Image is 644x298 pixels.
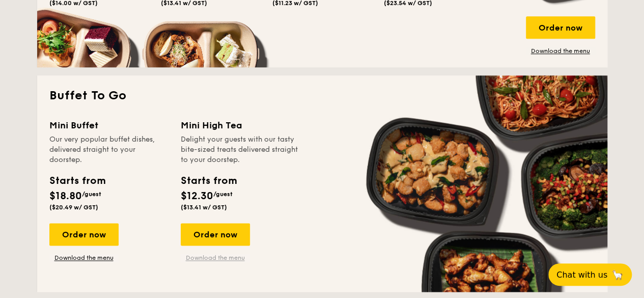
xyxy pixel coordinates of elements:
span: ($20.49 w/ GST) [49,204,98,211]
div: Order now [49,223,119,246]
div: Mini High Tea [181,118,300,132]
button: Chat with us🦙 [548,263,632,286]
span: /guest [213,191,233,198]
div: Our very popular buffet dishes, delivered straight to your doorstep. [49,134,169,165]
span: Chat with us [556,270,607,280]
a: Download the menu [49,254,119,262]
span: $12.30 [181,190,213,202]
span: /guest [82,191,101,198]
h2: Buffet To Go [49,88,595,104]
span: $18.80 [49,190,82,202]
div: Delight your guests with our tasty bite-sized treats delivered straight to your doorstep. [181,134,300,165]
div: Order now [526,16,595,39]
span: 🦙 [611,269,624,281]
div: Order now [181,223,250,246]
a: Download the menu [181,254,250,262]
div: Starts from [49,173,105,188]
span: ($13.41 w/ GST) [181,204,227,211]
div: Starts from [181,173,236,188]
div: Mini Buffet [49,118,169,132]
a: Download the menu [526,47,595,55]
